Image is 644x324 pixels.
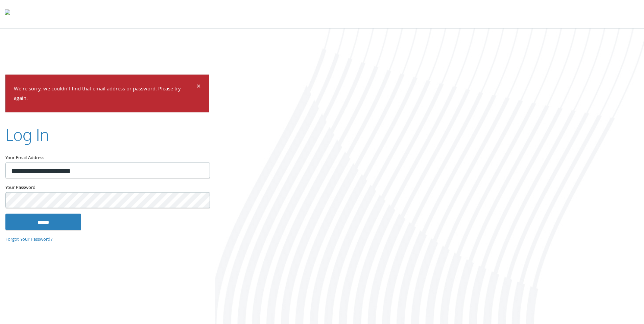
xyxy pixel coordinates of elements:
img: todyl-logo-dark.svg [5,7,10,21]
h2: Log In [5,123,49,146]
p: We're sorry, we couldn't find that email address or password. Please try again. [14,84,195,104]
label: Your Password [5,184,209,192]
span: × [196,80,201,93]
a: Forgot Your Password? [5,236,53,243]
button: Dismiss alert [196,83,201,91]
